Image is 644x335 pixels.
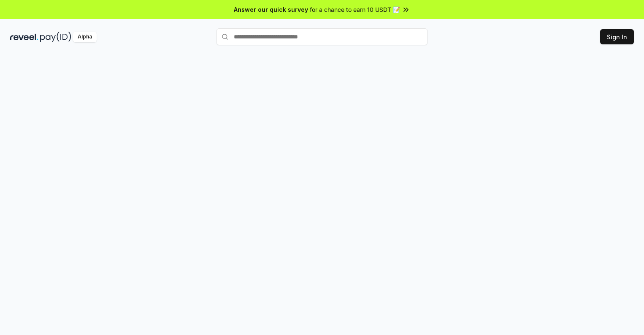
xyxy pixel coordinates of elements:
[600,29,634,44] button: Sign In
[10,32,38,42] img: reveel_dark
[234,5,308,14] span: Answer our quick survey
[73,32,97,42] div: Alpha
[310,5,400,14] span: for a chance to earn 10 USDT 📝
[40,32,71,42] img: pay_id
